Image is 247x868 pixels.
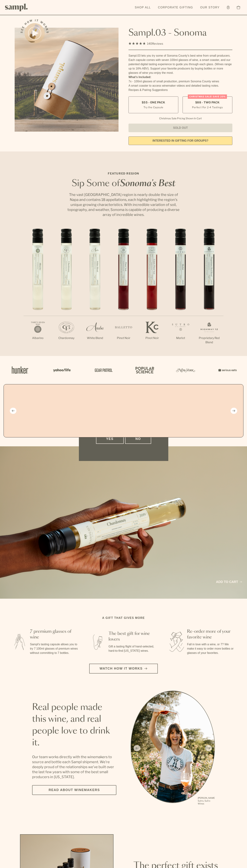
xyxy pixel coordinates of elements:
button: Previous slide [10,408,16,414]
a: interested in gifting for groups? [128,136,232,145]
button: Next slide [231,408,237,414]
p: Proprietary Red Blend [195,336,223,345]
img: Sampl.03 - Sonoma [15,28,119,132]
p: Pinot Noir [109,336,138,340]
p: Merlot [166,336,195,340]
button: Yes [96,434,124,444]
small: Perfect For 2-4 Tastings [192,105,223,109]
li: 1 / 7 [24,229,52,352]
span: $55 - One Pack [142,101,165,104]
p: Albarino [24,336,52,340]
small: Try the Capsule [143,105,163,109]
div: 140Reviews [128,41,163,46]
li: 7 / 7 [195,229,223,356]
span: $88 - Two Pack [195,101,220,104]
li: 3 / 7 [81,229,109,352]
p: Pinot Noir [138,336,166,340]
img: Sampl logo [5,4,28,11]
li: 2 / 7 [52,229,81,352]
button: No [125,434,151,444]
li: 5 / 7 [138,229,166,352]
p: [PERSON_NAME] Sutro, Sutro Wines [198,797,215,805]
a: Shop All [133,4,153,11]
div: slide 1 [131,691,215,806]
p: White Blend [81,336,109,340]
a: Corporate Gifting [156,4,195,11]
ul: carousel [131,691,215,806]
div: Christmas SALE! Save 20% [188,94,227,99]
p: Chardonnay [52,336,81,340]
button: Sold Out [128,124,232,132]
button: See how it works [25,23,45,43]
li: 4 / 7 [109,229,138,352]
a: Add to cart [216,580,242,584]
a: Our Story [198,4,221,11]
li: 6 / 7 [166,229,195,352]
